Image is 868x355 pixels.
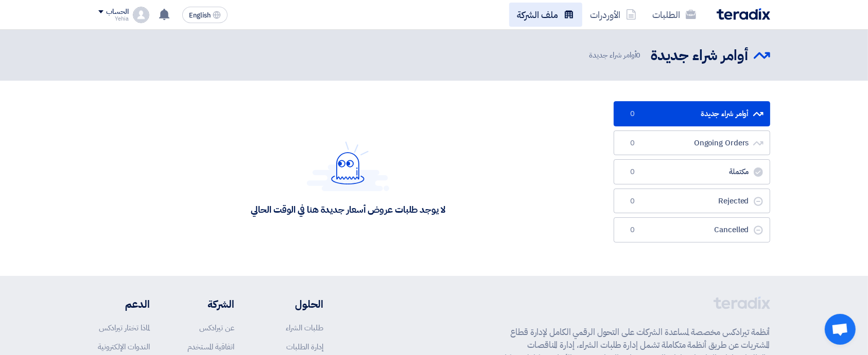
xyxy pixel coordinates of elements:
span: English [189,12,211,19]
a: الطلبات [645,3,704,27]
span: 0 [627,167,639,177]
span: 0 [636,49,641,61]
span: 0 [627,225,639,235]
a: Rejected0 [614,189,770,214]
div: لا يوجد طلبات عروض أسعار جديدة هنا في الوقت الحالي [251,203,445,215]
a: الأوردرات [582,3,645,27]
li: الدعم [98,296,150,312]
a: إدارة الطلبات [286,341,323,352]
a: Cancelled0 [614,217,770,242]
a: طلبات الشراء [286,322,323,333]
li: الشركة [181,296,234,312]
span: أوامر شراء جديدة [589,49,643,61]
a: ملف الشركة [509,3,582,27]
a: عن تيرادكس [199,322,234,333]
a: اتفاقية المستخدم [187,341,234,352]
span: 0 [627,196,639,207]
a: مكتملة0 [614,159,770,184]
img: Teradix logo [717,8,770,20]
a: أوامر شراء جديدة0 [614,101,770,126]
a: الندوات الإلكترونية [98,341,150,352]
div: Yehia [98,16,129,22]
a: لماذا تختار تيرادكس [99,322,150,333]
img: Hello [307,141,389,191]
h2: أوامر شراء جديدة [651,46,749,66]
a: Ongoing Orders0 [614,130,770,156]
button: English [182,7,228,23]
li: الحلول [265,296,323,312]
div: الحساب [107,8,129,16]
a: Open chat [825,314,856,345]
span: 0 [627,109,639,119]
span: 0 [627,138,639,148]
img: profile_test.png [133,7,149,23]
